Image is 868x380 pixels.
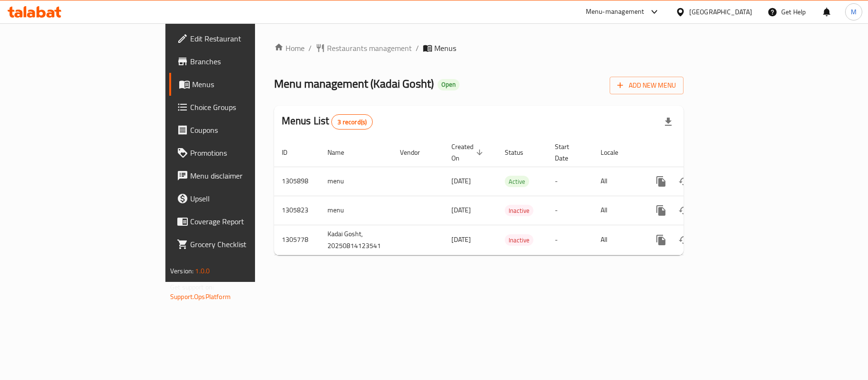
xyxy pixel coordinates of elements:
span: Menus [434,42,456,54]
div: Menu-management [586,6,644,18]
span: Start Date [555,141,582,164]
span: Coupons [190,124,303,136]
span: 1.0.0 [195,265,210,277]
span: Status [505,147,536,158]
td: All [593,225,642,255]
span: Promotions [190,147,303,159]
span: Upsell [190,193,303,204]
span: Created On [451,141,486,164]
a: Promotions [169,141,310,164]
a: Coverage Report [169,210,310,233]
span: Locale [601,147,631,158]
button: Change Status [673,229,695,251]
td: menu [320,196,392,225]
a: Branches [169,50,310,73]
span: Inactive [505,205,533,216]
span: Restaurants management [327,42,412,54]
span: Active [505,176,529,187]
td: menu [320,167,392,196]
div: [GEOGRAPHIC_DATA] [689,7,752,17]
button: more [650,170,673,193]
span: Inactive [505,235,533,246]
span: [DATE] [451,204,471,216]
li: / [416,42,419,54]
button: Add New Menu [610,77,684,94]
td: - [547,225,593,255]
a: Coupons [169,119,310,141]
button: Change Status [673,199,695,222]
td: All [593,167,642,196]
span: Add New Menu [617,80,676,91]
span: Coverage Report [190,216,303,227]
span: Grocery Checklist [190,239,303,250]
button: more [650,229,673,251]
span: [DATE] [451,175,471,187]
span: Menus [192,79,303,90]
span: Choice Groups [190,101,303,113]
a: Edit Restaurant [169,27,310,50]
td: - [547,196,593,225]
td: - [547,167,593,196]
span: Menu disclaimer [190,170,303,181]
a: Restaurants management [316,42,412,54]
div: Active [505,176,529,187]
button: more [650,199,673,222]
td: Kadai Gosht, 20250814123541 [320,225,392,255]
span: 3 record(s) [332,118,372,127]
span: ID [282,147,300,158]
span: Branches [190,56,303,67]
span: Vendor [400,147,432,158]
h2: Menus List [282,114,373,130]
div: Export file [657,110,680,133]
span: Name [327,147,357,158]
span: Open [438,80,460,89]
a: Choice Groups [169,96,310,119]
span: [DATE] [451,233,471,246]
span: M [851,7,857,17]
a: Menu disclaimer [169,164,310,187]
span: Get support on: [170,281,214,293]
span: Version: [170,265,194,277]
a: Menus [169,73,310,96]
button: Change Status [673,170,695,193]
a: Upsell [169,187,310,210]
span: Edit Restaurant [190,33,303,44]
div: Total records count [331,114,373,130]
a: Grocery Checklist [169,233,310,256]
th: Actions [642,138,749,167]
table: enhanced table [274,138,749,255]
div: Open [438,79,460,90]
nav: breadcrumb [274,42,684,54]
div: Inactive [505,205,533,216]
td: All [593,196,642,225]
span: Menu management ( Kadai Gosht ) [274,73,434,94]
a: Support.OpsPlatform [170,290,231,303]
